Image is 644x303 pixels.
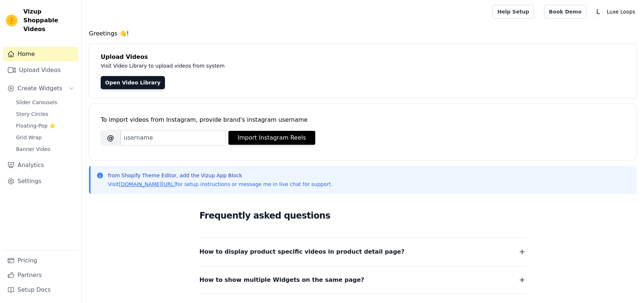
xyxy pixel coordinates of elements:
[89,29,637,38] h4: Greetings 👋!
[3,268,78,283] a: Partners
[18,84,62,93] span: Create Widgets
[493,5,534,19] a: Help Setup
[12,109,78,119] a: Story Circles
[200,275,365,285] span: How to show multiple Widgets on the same page?
[101,76,165,89] a: Open Video Library
[16,145,50,153] span: Banner Video
[3,63,78,77] a: Upload Videos
[604,5,638,18] p: Luxe Loops
[596,8,600,15] text: L
[3,158,78,173] a: Analytics
[101,53,625,61] h4: Upload Videos
[108,172,332,179] p: from Shopify Theme Editor, add the Vizup App Block
[12,144,78,154] a: Banner Video
[200,247,527,257] button: How to display product specific videos in product detail page?
[101,130,120,145] span: @
[3,174,78,189] a: Settings
[12,97,78,107] a: Slider Carousels
[3,283,78,297] a: Setup Docs
[12,132,78,143] a: Grid Wrap
[16,110,48,118] span: Story Circles
[200,275,527,285] button: How to show multiple Widgets on the same page?
[3,81,78,96] button: Create Widgets
[6,15,18,26] img: Vizup
[119,181,176,187] a: [DOMAIN_NAME][URL]
[592,5,638,18] button: L Luxe Loops
[3,47,78,61] a: Home
[3,253,78,268] a: Pricing
[228,131,315,145] button: Import Instagram Reels
[101,61,428,70] p: Visit Video Library to upload videos from system
[16,134,42,141] span: Grid Wrap
[200,247,405,257] span: How to display product specific videos in product detail page?
[200,208,527,223] h2: Frequently asked questions
[16,99,57,106] span: Slider Carousels
[23,7,76,34] span: Vizup Shoppable Videos
[16,122,55,129] span: Floating-Pop ⭐
[108,181,332,188] p: Visit for setup instructions or message me in live chat for support.
[120,130,225,145] input: username
[544,5,586,19] a: Book Demo
[12,121,78,131] a: Floating-Pop ⭐
[101,115,625,124] div: To import videos from Instagram, provide brand's instagram username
